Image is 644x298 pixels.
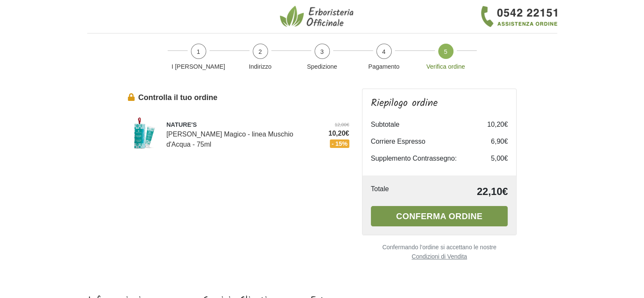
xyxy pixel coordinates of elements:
[421,184,508,199] td: 22,10€
[191,44,206,59] span: 1
[329,128,349,139] span: 10,20€
[127,117,160,150] img: Balsamo Magico - linea Muschio d'Acqua - 75ml
[315,44,330,59] span: 3
[362,252,517,261] a: Condizioni di Vendita
[166,120,316,150] div: [PERSON_NAME] Magico - linea Muschio d'Acqua - 75ml
[166,120,316,130] span: NATURE'S
[371,116,474,133] td: Subtotale
[295,62,350,72] p: Spedizione
[418,62,473,72] p: Verifica ordine
[371,184,421,199] td: Totale
[371,133,474,150] td: Corriere Espresso
[371,97,508,110] h4: Riepilogo ordine
[474,116,508,133] td: 10,20€
[474,150,508,167] td: 5,00€
[329,121,349,128] del: 12,00€
[233,62,288,72] p: Indirizzo
[330,139,349,148] span: - 15%
[280,5,356,28] img: Erboristeria Officinale
[474,133,508,150] td: 6,90€
[412,253,467,260] u: Condizioni di Vendita
[438,44,453,59] span: 5
[127,92,349,103] legend: Controlla il tuo ordine
[371,206,508,226] button: Conferma ordine
[253,44,268,59] span: 2
[376,44,392,59] span: 4
[171,62,226,72] p: I [PERSON_NAME]
[362,244,517,261] small: Confermando l'ordine si accettano le nostre
[371,150,474,167] td: Supplemento Contrassegno:
[357,62,412,72] p: Pagamento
